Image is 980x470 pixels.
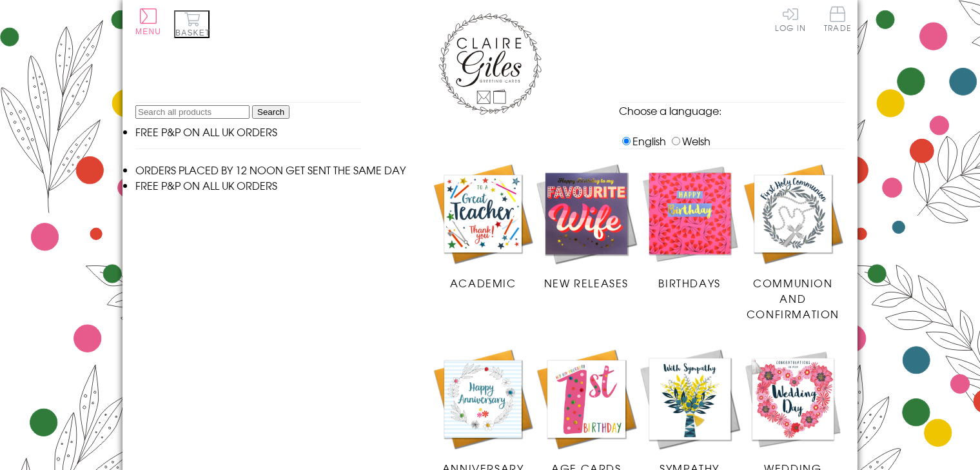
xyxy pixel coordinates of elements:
button: Menu [135,8,161,36]
input: Search [252,105,289,119]
input: Welsh [672,137,680,145]
span: Menu [135,27,161,36]
span: Birthdays [658,275,720,291]
label: Welsh [669,133,710,148]
span: ORDERS PLACED BY 12 NOON GET SENT THE SAME DAY [135,162,406,178]
input: English [622,137,631,145]
span: Communion and Confirmation [747,275,839,322]
a: Log In [775,6,806,32]
a: Trade [824,6,851,34]
span: FREE P&P ON ALL UK ORDERS [135,178,277,193]
a: Communion and Confirmation [741,162,845,322]
span: Trade [824,6,851,32]
a: Academic [431,162,534,291]
img: Claire Giles Greetings Cards [438,13,542,115]
a: Birthdays [638,162,741,291]
input: Search all products [135,105,250,119]
span: New Releases [544,275,629,291]
a: New Releases [534,162,638,291]
label: English [619,133,666,148]
button: Basket [174,10,210,38]
span: Academic [450,275,516,291]
p: Choose a language: [619,103,845,118]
